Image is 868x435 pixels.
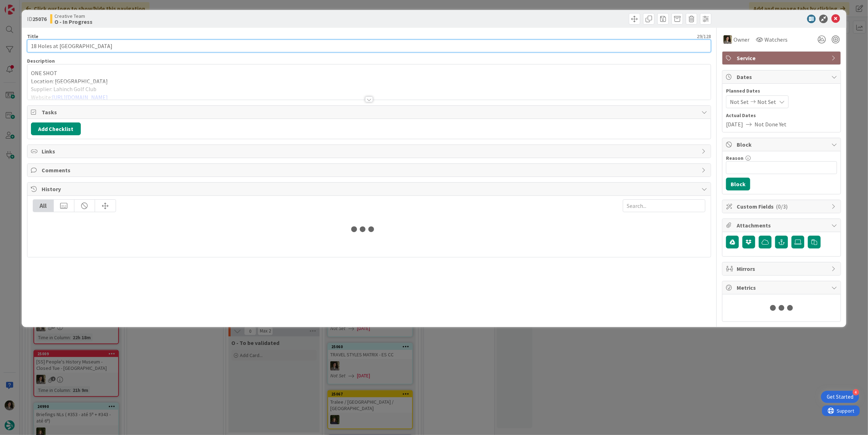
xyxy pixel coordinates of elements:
[827,393,853,400] div: Get Started
[737,283,828,292] span: Metrics
[737,140,828,149] span: Block
[737,54,828,62] span: Service
[54,13,93,19] span: Creative Team
[42,166,698,174] span: Comments
[737,221,828,230] span: Attachments
[623,199,705,212] input: Search...
[27,40,711,52] input: type card name here...
[27,58,55,64] span: Description
[31,122,81,135] button: Add Checklist
[764,35,788,44] span: Watchers
[737,202,828,211] span: Custom Fields
[27,33,38,40] label: Title
[42,108,698,116] span: Tasks
[33,200,54,212] div: All
[32,15,47,22] b: 25076
[726,87,837,95] span: Planned Dates
[853,389,859,395] div: 4
[41,33,711,40] div: 29 / 128
[821,391,859,403] div: Open Get Started checklist, remaining modules: 4
[726,155,743,161] label: Reason
[27,15,47,23] span: ID
[726,112,837,119] span: Actual Dates
[737,73,828,81] span: Dates
[42,147,698,156] span: Links
[31,77,707,85] p: Location: [GEOGRAPHIC_DATA]
[724,35,732,44] img: MS
[733,35,749,44] span: Owner
[15,1,32,10] span: Support
[726,178,750,190] button: Block
[754,120,787,129] span: Not Done Yet
[31,69,707,77] p: ONE SHOT
[757,98,776,106] span: Not Set
[737,264,828,273] span: Mirrors
[54,19,93,25] b: O - In Progress
[776,203,788,210] span: ( 0/3 )
[726,120,743,129] span: [DATE]
[42,185,698,193] span: History
[730,98,749,106] span: Not Set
